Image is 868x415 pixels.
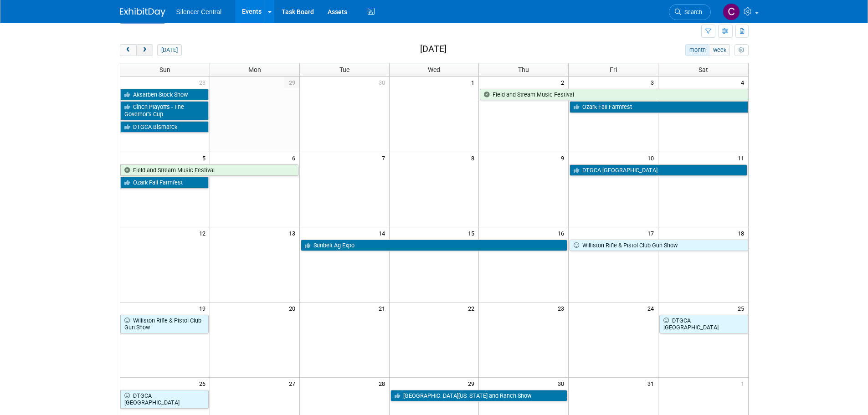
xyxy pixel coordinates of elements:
[198,227,210,239] span: 12
[659,315,748,333] a: DTGCA [GEOGRAPHIC_DATA]
[570,240,748,251] a: Williston Rifle & Pistol Club Gun Show
[198,378,210,389] span: 26
[570,101,748,113] a: Ozark Fall Farmfest
[669,4,711,20] a: Search
[467,227,478,239] span: 15
[709,44,730,56] button: week
[734,44,748,56] button: myCustomButton
[739,47,745,53] i: Personalize Calendar
[470,152,478,164] span: 8
[157,44,181,56] button: [DATE]
[120,121,209,133] a: DTGCA Bismarck
[470,77,478,88] span: 1
[737,152,748,164] span: 11
[428,66,440,73] span: Wed
[647,302,658,314] span: 24
[198,302,210,314] span: 19
[120,101,209,120] a: Cinch Playoffs - The Governor’s Cup
[420,44,447,54] h2: [DATE]
[518,66,529,73] span: Thu
[284,77,299,88] span: 29
[699,66,708,73] span: Sat
[560,152,568,164] span: 9
[557,227,568,239] span: 16
[378,302,389,314] span: 21
[467,378,478,389] span: 29
[560,77,568,88] span: 2
[650,77,658,88] span: 3
[288,302,299,314] span: 20
[288,227,299,239] span: 13
[378,227,389,239] span: 14
[136,44,153,56] button: next
[737,302,748,314] span: 25
[120,177,209,189] a: Ozark Fall Farmfest
[198,77,210,88] span: 28
[737,227,748,239] span: 18
[378,378,389,389] span: 28
[381,152,389,164] span: 7
[467,302,478,314] span: 22
[120,164,298,176] a: Field and Stream Music Festival
[120,89,209,101] a: Aksarben Stock Show
[120,390,209,409] a: DTGCA [GEOGRAPHIC_DATA]
[740,378,748,389] span: 1
[201,152,210,164] span: 5
[557,302,568,314] span: 23
[120,8,165,17] img: ExhibitDay
[378,77,389,88] span: 30
[390,390,568,402] a: [GEOGRAPHIC_DATA][US_STATE] and Ranch Show
[723,3,740,20] img: Cade Cox
[301,240,568,251] a: Sunbelt Ag Expo
[685,44,709,56] button: month
[681,9,702,15] span: Search
[740,77,748,88] span: 4
[248,66,261,73] span: Mon
[120,44,137,56] button: prev
[480,89,748,101] a: Field and Stream Music Festival
[291,152,299,164] span: 6
[570,164,747,176] a: DTGCA [GEOGRAPHIC_DATA]
[339,66,349,73] span: Tue
[288,378,299,389] span: 27
[647,152,658,164] span: 10
[159,66,170,73] span: Sun
[120,315,209,333] a: Williston Rifle & Pistol Club Gun Show
[647,227,658,239] span: 17
[610,66,617,73] span: Fri
[557,378,568,389] span: 30
[647,378,658,389] span: 31
[176,8,222,15] span: Silencer Central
